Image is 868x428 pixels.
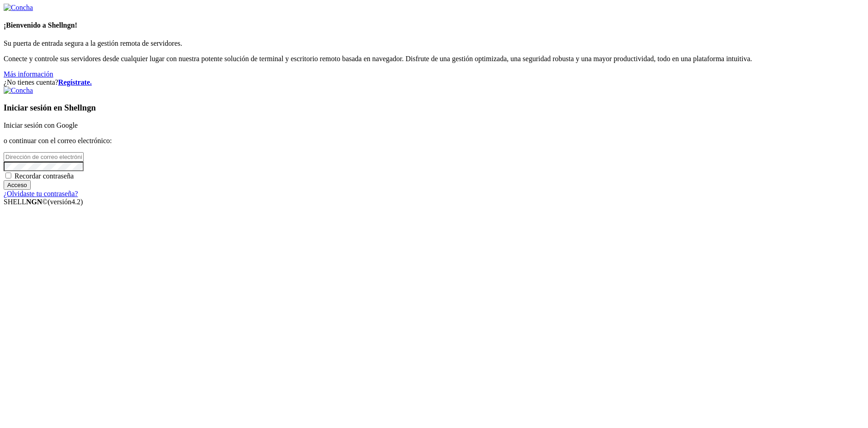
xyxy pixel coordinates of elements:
font: Conecte y controle sus servidores desde cualquier lugar con nuestra potente solución de terminal ... [4,55,752,63]
a: Más información [4,70,53,78]
font: (versión [48,198,71,206]
input: Acceso [4,180,31,190]
img: Concha [4,87,33,95]
input: Recordar contraseña [5,173,11,178]
input: Dirección de correo electrónico [4,152,84,162]
font: Recordar contraseña [14,172,74,180]
font: NGN [26,198,42,206]
font: Su puerta de entrada segura a la gestión remota de servidores. [4,39,182,47]
font: Iniciar sesión en Shellngn [4,103,96,112]
a: ¿Olvidaste tu contraseña? [4,190,78,197]
font: ¡Bienvenido a Shellngn! [4,21,77,29]
span: 4.2.0 [48,198,83,206]
a: Regístrate. [58,78,92,86]
font: 4.2 [71,198,80,206]
img: Concha [4,4,33,12]
font: SHELL [4,198,26,206]
font: ¿No tienes cuenta? [4,78,58,86]
font: Iniciar sesión con Google [4,121,78,129]
font: o continuar con el correo electrónico: [4,137,112,144]
font: © [42,198,47,206]
font: ) [80,198,83,206]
